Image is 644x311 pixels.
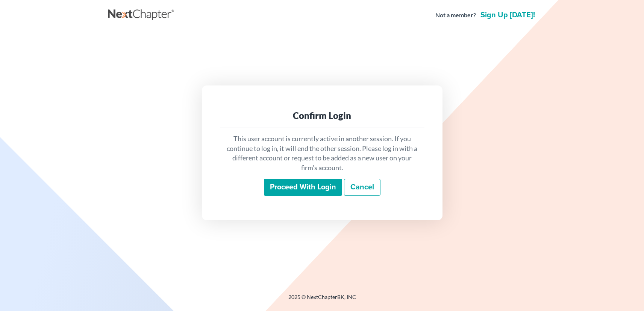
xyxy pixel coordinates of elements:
[226,134,418,173] p: This user account is currently active in another session. If you continue to log in, it will end ...
[479,11,536,19] a: Sign up [DATE]!
[226,110,418,122] div: Confirm Login
[108,293,536,307] div: 2025 © NextChapterBK, INC
[435,11,476,20] strong: Not a member?
[344,179,380,196] a: Cancel
[264,179,342,196] input: Proceed with login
